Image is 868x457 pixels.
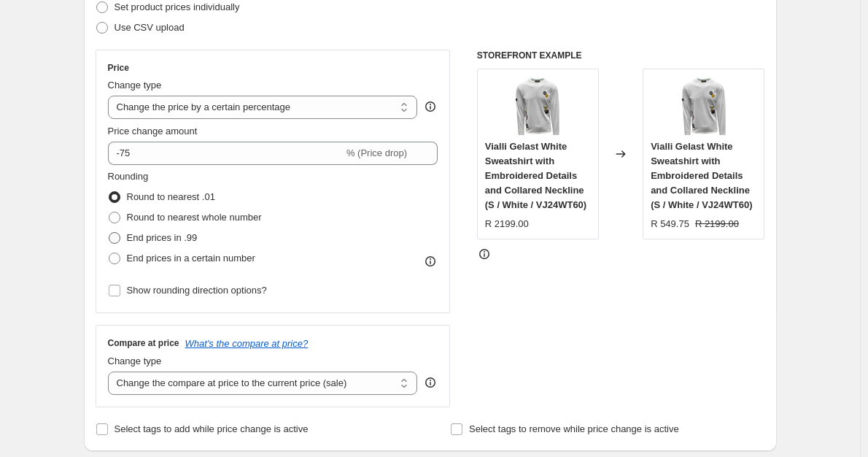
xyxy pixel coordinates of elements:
span: Round to nearest whole number [127,212,262,223]
span: Round to nearest .01 [127,191,215,202]
span: Price change amount [108,126,198,137]
div: R 2199.00 [485,217,529,231]
strike: R 2199.00 [695,217,739,231]
button: What's the compare at price? [185,338,309,349]
div: help [423,99,438,114]
input: -15 [108,142,344,165]
span: Vialli Gelast White Sweatshirt with Embroidered Details and Collared Neckline (S / White / VJ24WT60) [485,141,586,210]
h6: STOREFRONT EXAMPLE [477,50,765,61]
span: Set product prices individually [115,1,240,12]
div: help [423,375,438,390]
div: R 549.75 [651,217,689,231]
span: Change type [108,80,162,91]
span: Change type [108,356,162,366]
span: End prices in a certain number [127,253,255,264]
img: vialli-vj24wt60-gelast-sweatshirt-white-1_80x.png [508,77,567,135]
h3: Price [108,62,129,74]
span: Rounding [108,171,149,182]
span: End prices in .99 [127,232,198,243]
span: Use CSV upload [115,22,185,33]
img: vialli-vj24wt60-gelast-sweatshirt-white-1_80x.png [675,77,733,135]
span: Select tags to add while price change is active [115,423,309,434]
span: % (Price drop) [346,147,407,158]
span: Select tags to remove while price change is active [469,423,679,434]
span: Show rounding direction options? [127,285,267,296]
span: Vialli Gelast White Sweatshirt with Embroidered Details and Collared Neckline (S / White / VJ24WT60) [651,141,752,210]
h3: Compare at price [108,337,179,349]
